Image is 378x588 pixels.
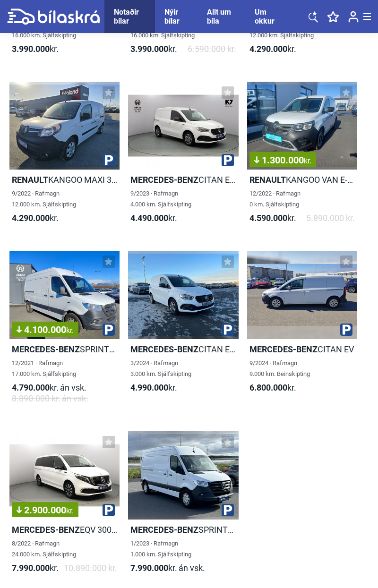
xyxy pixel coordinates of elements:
b: 4.790.000 [12,383,50,392]
span: kr. [249,382,296,393]
span: 6.590.000 kr. [188,43,236,54]
span: kr. [12,562,59,573]
img: parking.png [222,154,234,166]
span: 8.890.000 kr. [12,393,88,404]
b: Renault [249,175,286,185]
span: 9/2023 · Rafmagn 4.000 km. Sjálfskipting [130,190,191,208]
span: kr. [249,43,296,54]
a: 2.900.000kr.Mercedes-BenzEQV 300 PURE8/2022 · Rafmagn24.000 km. Sjálfskipting7.990.000kr.10.890.0... [9,431,120,582]
h2: CITAN E MILLILANGUR BUSINESS [128,344,238,355]
b: 4.990.000 [130,383,168,392]
span: kr. [66,326,74,335]
a: Notaðir bílar [114,8,146,26]
span: 12/2021 · Rafmagn 17.000 km. Sjálfskipting [12,359,76,377]
span: 3/2024 · Rafmagn 3.000 km. Sjálfskipting [130,359,191,377]
span: 9/2024 · Rafmagn 9.000 km. Beinskipting [249,359,310,377]
span: 9/2022 · Rafmagn 12.000 km. Sjálfskipting [249,21,314,39]
img: parking.png [222,324,234,336]
img: parking.png [103,504,115,516]
a: 4.100.000kr.Mercedes-BenzSPRINTER E RAFMAGNS MILLILANGUR12/2021 · Rafmagn17.000 km. Sjálfskipting... [9,251,120,412]
h2: CITAN EV [247,344,357,355]
span: kr. [130,43,177,54]
span: kr. [130,382,177,393]
h2: KANGOO MAXI 33KWH [9,174,120,185]
b: 4.490.000 [130,213,168,223]
b: Mercedes-Benz [12,525,80,535]
span: 12/2022 · Rafmagn 0 km. Sjálfskipting [249,190,301,208]
span: kr. [66,506,74,515]
h2: KANGOO VAN E-TECH ELECTRI [247,174,357,185]
a: Mercedes-BenzSPRINTER E1/2023 · Rafmagn1.000 km. Sjálfskipting7.990.000kr. [128,431,238,582]
img: parking.png [340,324,352,336]
span: 8/2022 · Rafmagn 24.000 km. Sjálfskipting [12,540,76,558]
b: Renault [12,175,48,185]
span: 10.890.000 kr. [64,562,117,573]
img: user-login.svg [348,11,359,23]
b: 6.800.000 [249,383,287,392]
span: kr. [12,213,59,223]
span: 8/2022 · Rafmagn 16.000 km. Sjálfskipting [12,21,76,39]
a: Mercedes-BenzCITAN E MILLILANGUR BUSINESS9/2023 · Rafmagn4.000 km. Sjálfskipting4.490.000kr. [128,82,238,232]
a: Mercedes-BenzCITAN EV9/2024 · Rafmagn9.000 km. Beinskipting6.800.000kr. [247,251,357,412]
a: Um okkur [255,8,280,26]
span: kr. [249,213,296,223]
span: kr. [130,213,177,223]
b: 7.990.000 [130,563,168,573]
img: parking.png [103,324,115,336]
b: Mercedes-Benz [130,344,198,354]
h2: CITAN E MILLILANGUR BUSINESS [128,174,238,185]
span: kr. [304,156,311,165]
h2: EQV 300 PURE [9,524,120,535]
span: kr. [12,382,86,393]
a: Allt um bíla [207,8,236,26]
b: Mercedes-Benz [249,344,318,354]
span: 1.300.000 [254,155,311,165]
span: kr. [130,562,205,573]
b: 4.290.000 [12,213,50,223]
h2: SPRINTER E [128,524,238,535]
h2: SPRINTER E RAFMAGNS MILLILANGUR [9,344,120,355]
b: Mercedes-Benz [130,175,198,185]
b: 3.990.000 [12,44,50,54]
a: RenaultKANGOO MAXI 33KWH9/2022 · Rafmagn12.000 km. Sjálfskipting4.290.000kr. [9,82,120,232]
b: Mercedes-Benz [130,525,198,535]
b: 4.290.000 [249,44,287,54]
span: 5.890.000 kr. [306,213,355,223]
a: Nýir bílar [164,8,188,26]
a: Mercedes-BenzCITAN E MILLILANGUR BUSINESS3/2024 · Rafmagn3.000 km. Sjálfskipting4.990.000kr. [128,251,238,412]
span: 9/2022 · Rafmagn 12.000 km. Sjálfskipting [12,190,76,208]
b: Mercedes-Benz [12,344,80,354]
span: 1/2023 · Rafmagn 1.000 km. Sjálfskipting [130,540,191,558]
span: 5/2023 · Rafmagn 16.000 km. Sjálfskipting [130,21,195,39]
span: kr. [12,43,59,54]
b: 3.990.000 [130,44,168,54]
b: 4.590.000 [249,213,287,223]
img: parking.png [222,504,234,516]
span: 4.100.000 [17,325,74,334]
b: 7.990.000 [12,563,50,573]
img: parking.png [103,154,115,166]
span: 2.900.000 [17,505,74,515]
a: 1.300.000kr.RenaultKANGOO VAN E-TECH ELECTRI12/2022 · Rafmagn0 km. Sjálfskipting4.590.000kr.5.890... [247,82,357,232]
